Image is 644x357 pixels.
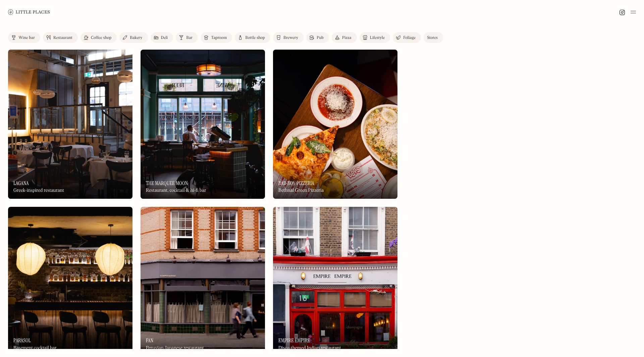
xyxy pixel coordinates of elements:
div: Restaurant [53,36,72,40]
div: Peruvian-Japanese restaurant [146,345,204,351]
img: Lagana [8,50,132,199]
div: Greek-inspired restaurant [13,188,64,193]
a: Deli [151,32,173,43]
a: Bottle shop [235,32,270,43]
div: Basement cocktail bar [13,345,57,351]
a: LaganaLaganaLaganaGreek-inspired restaurant [8,50,132,199]
a: Restaurant [43,32,78,43]
a: FanFanFanPeruvian-Japanese restaurant [141,207,265,356]
div: Bethnal Green Pizzeria [278,188,324,193]
a: Stores [424,32,443,43]
h3: The Marquee Moon [146,180,188,186]
img: Bad Boy Pizzeria [273,50,397,199]
a: Bakery [119,32,148,43]
a: Lifestyle [360,32,390,43]
div: Bottle shop [245,36,265,40]
div: Restaurant, cocktail & hi-fi bar [146,188,206,193]
div: Coffee shop [91,36,111,40]
div: Stores [427,36,438,40]
a: Bad Boy PizzeriaBad Boy PizzeriaBad Boy PizzeriaBethnal Green Pizzeria [273,50,397,199]
a: Empire EmpireEmpire EmpireEmpire EmpireDisco-themed Indian restaurant [273,207,397,356]
h3: Fan [146,337,153,344]
a: ParasolParasolParasolBasement cocktail bar [8,207,132,356]
img: Fan [141,207,265,356]
a: Taproom [201,32,232,43]
div: Pizza [342,36,352,40]
h3: Parasol [13,337,31,344]
img: Parasol [8,207,132,356]
a: Coffee shop [80,32,117,43]
h3: Empire Empire [278,337,310,344]
img: The Marquee Moon [141,50,265,199]
div: Disco-themed Indian restaurant [278,345,341,351]
div: Bar [186,36,193,40]
a: Wine bar [8,32,40,43]
a: The Marquee MoonThe Marquee MoonThe Marquee MoonRestaurant, cocktail & hi-fi bar [141,50,265,199]
a: Bar [176,32,198,43]
div: Brewery [283,36,298,40]
a: Foliage [393,32,421,43]
a: Pub [306,32,329,43]
div: Deli [161,36,168,40]
img: Empire Empire [273,207,397,356]
div: Foliage [403,36,416,40]
div: Taproom [211,36,227,40]
div: Bakery [130,36,142,40]
a: Brewery [273,32,304,43]
div: Lifestyle [370,36,385,40]
div: Pub [317,36,324,40]
a: Pizza [332,32,357,43]
div: Wine bar [18,36,35,40]
h3: Lagana [13,180,29,186]
h3: Bad Boy Pizzeria [278,180,314,186]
